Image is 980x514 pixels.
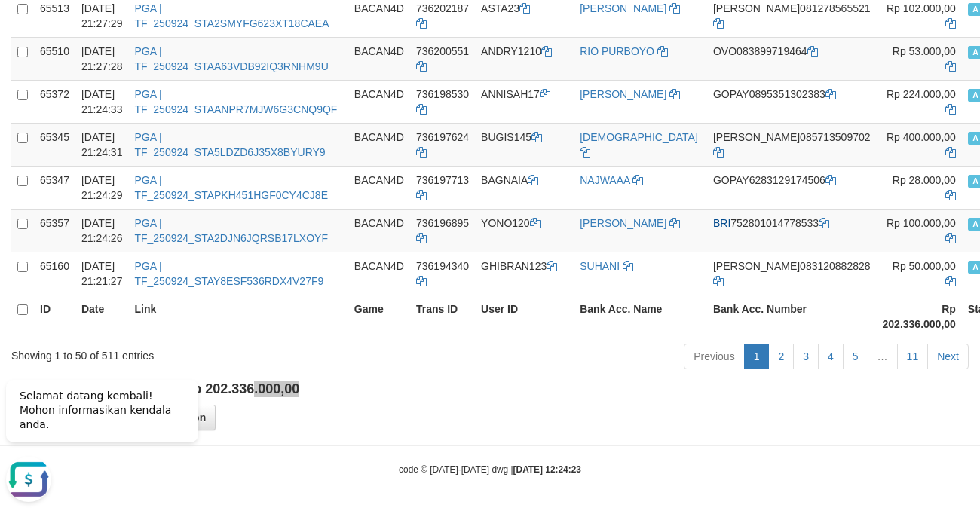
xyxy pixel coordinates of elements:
[20,23,171,64] span: Selamat datang kembali! Mohon informasikan kendala anda.
[580,174,629,186] a: NAJWAAA
[134,2,329,29] a: PGA | TF_250924_STA2SMYFG623XT18CAEA
[574,295,707,338] th: Bank Acc. Name
[348,295,410,338] th: Game
[75,209,129,252] td: [DATE] 21:24:26
[475,80,574,123] td: ANNISAH17
[348,209,410,252] td: BACAN4D
[868,344,898,369] a: …
[475,166,574,209] td: BAGNAIA
[348,80,410,123] td: BACAN4D
[410,209,475,252] td: 736196895
[893,260,956,272] span: Rp 50.000,00
[713,88,749,100] span: GOPAY
[475,252,574,295] td: GHIBRAN123
[927,344,969,369] a: Next
[707,252,877,295] td: 083120882828
[348,123,410,166] td: BACAN4D
[128,295,348,338] th: Link
[887,2,956,14] span: Rp 102.000,00
[34,295,75,338] th: ID
[713,260,800,272] span: [PERSON_NAME]
[134,88,337,115] a: PGA | TF_250924_STAANPR7MJW6G3CNQ9QF
[134,260,323,287] a: PGA | TF_250924_STAY8ESF536RDX4V27F9
[183,381,299,396] strong: Rp 202.336.000,00
[134,131,325,158] a: PGA | TF_250924_STA5LDZD6J35X8BYURY9
[348,37,410,80] td: BACAN4D
[793,344,819,369] a: 3
[580,131,698,143] a: [DEMOGRAPHIC_DATA]
[684,344,744,369] a: Previous
[475,209,574,252] td: YONO120
[887,88,956,100] span: Rp 224.000,00
[410,37,475,80] td: 736200551
[410,123,475,166] td: 736197624
[580,2,666,14] a: [PERSON_NAME]
[34,37,75,80] td: 65510
[134,45,328,72] a: PGA | TF_250924_STAA63VDB92IQ3RNHM9U
[410,166,475,209] td: 736197713
[580,88,666,100] a: [PERSON_NAME]
[893,45,956,57] span: Rp 53.000,00
[34,252,75,295] td: 65160
[893,174,956,186] span: Rp 28.000,00
[75,295,129,338] th: Date
[713,174,749,186] span: GOPAY
[580,45,654,57] a: RIO PURBOYO
[11,342,397,363] div: Showing 1 to 50 of 511 entries
[883,303,956,330] strong: Rp 202.336.000,00
[713,2,800,14] span: [PERSON_NAME]
[475,123,574,166] td: BUGIS145
[744,344,770,369] a: 1
[475,37,574,80] td: ANDRY1210
[707,209,877,252] td: 752801014778533
[707,80,877,123] td: 0895351302383
[897,344,929,369] a: 11
[34,123,75,166] td: 65345
[887,131,956,143] span: Rp 400.000,00
[399,464,581,475] small: code © [DATE]-[DATE] dwg |
[410,252,475,295] td: 736194340
[475,295,574,338] th: User ID
[75,80,129,123] td: [DATE] 21:24:33
[348,166,410,209] td: BACAN4D
[580,217,666,229] a: [PERSON_NAME]
[887,217,956,229] span: Rp 100.000,00
[348,252,410,295] td: BACAN4D
[134,174,328,201] a: PGA | TF_250924_STAPKH451HGF0CY4CJ8E
[75,123,129,166] td: [DATE] 21:24:31
[713,217,730,229] span: BRI
[707,37,877,80] td: 083899719464
[713,45,737,57] span: OVO
[75,37,129,80] td: [DATE] 21:27:28
[843,344,868,369] a: 5
[513,464,581,475] strong: [DATE] 12:24:23
[34,166,75,209] td: 65347
[410,295,475,338] th: Trans ID
[34,209,75,252] td: 65357
[410,80,475,123] td: 736198530
[713,131,800,143] span: [PERSON_NAME]
[134,217,328,244] a: PGA | TF_250924_STA2DJN6JQRSB17LXOYF
[580,260,620,272] a: SUHANI
[75,166,129,209] td: [DATE] 21:24:29
[818,344,844,369] a: 4
[75,252,129,295] td: [DATE] 21:21:27
[707,295,877,338] th: Bank Acc. Number
[6,90,51,136] button: Open LiveChat chat widget
[768,344,794,369] a: 2
[707,166,877,209] td: 6283129174506
[11,382,969,397] h4: Trans Count: , Total Sum:
[34,80,75,123] td: 65372
[707,123,877,166] td: 085713509702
